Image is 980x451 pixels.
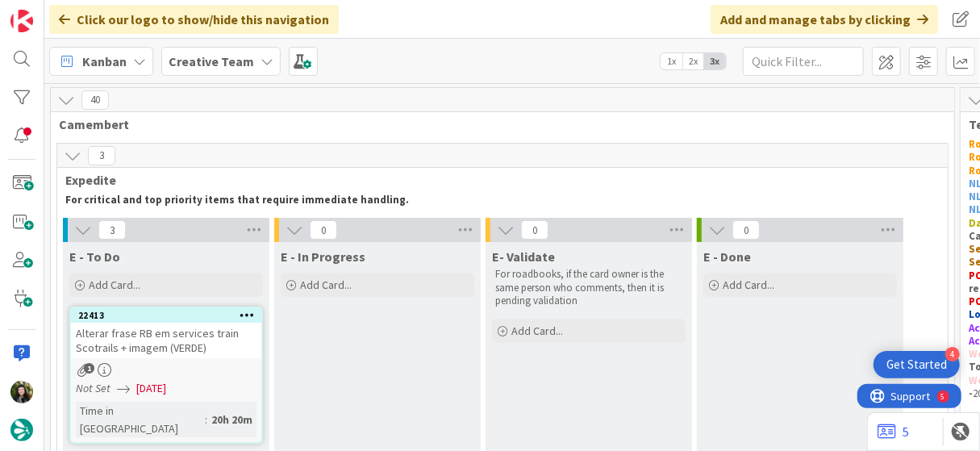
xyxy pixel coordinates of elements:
[10,381,33,403] img: BC
[495,268,682,307] p: For roadbooks, if the card owner is the same person who comments, then it is pending validation
[88,146,115,165] span: 3
[300,278,352,292] span: Add Card...
[59,116,934,132] span: Camembert
[945,347,960,361] div: 4
[71,308,261,323] div: 22413
[71,308,261,358] div: 22413Alterar frase RB em services train Scotrails + imagem (VERDE)
[76,402,205,437] div: Time in [GEOGRAPHIC_DATA]
[84,363,94,374] span: 1
[34,2,73,22] span: Support
[89,278,140,292] span: Add Card...
[521,220,548,240] span: 0
[661,53,682,69] span: 1x
[723,278,774,292] span: Add Card...
[10,419,33,441] img: avatar
[711,5,938,34] div: Add and manage tabs by clicking
[878,422,909,441] a: 5
[69,307,263,444] a: 22413Alterar frase RB em services train Scotrails + imagem (VERDE)Not Set[DATE]Time in [GEOGRAPHI...
[76,381,111,395] i: Not Set
[10,10,33,32] img: Visit kanbanzone.com
[136,380,166,397] span: [DATE]
[511,324,563,338] span: Add Card...
[732,220,760,240] span: 0
[886,357,947,373] div: Get Started
[98,220,126,240] span: 3
[281,248,365,265] span: E - In Progress
[492,248,555,265] span: E- Validate
[743,47,864,76] input: Quick Filter...
[205,411,207,428] span: :
[169,53,254,69] b: Creative Team
[65,193,409,207] strong: For critical and top priority items that require immediate handling.
[704,53,726,69] span: 3x
[81,90,109,110] span: 40
[207,411,256,428] div: 20h 20m
[82,52,127,71] span: Kanban
[703,248,751,265] span: E - Done
[310,220,337,240] span: 0
[65,172,928,188] span: Expedite
[71,323,261,358] div: Alterar frase RB em services train Scotrails + imagem (VERDE)
[49,5,339,34] div: Click our logo to show/hide this navigation
[78,310,261,321] div: 22413
[69,248,120,265] span: E - To Do
[84,6,88,19] div: 5
[682,53,704,69] span: 2x
[874,351,960,378] div: Open Get Started checklist, remaining modules: 4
